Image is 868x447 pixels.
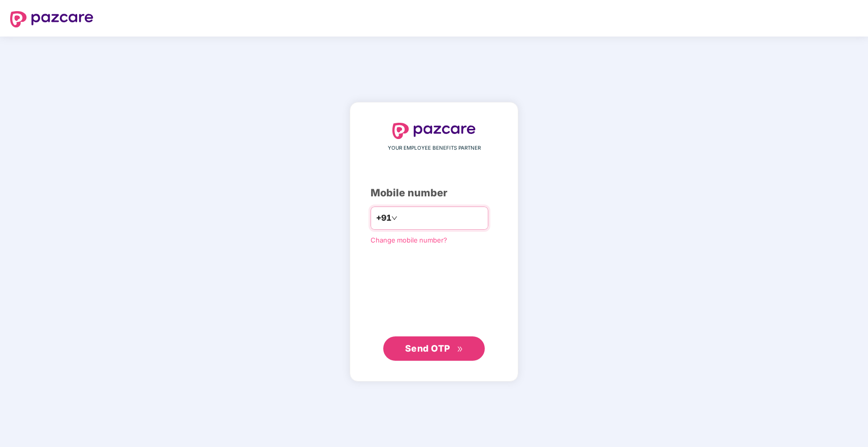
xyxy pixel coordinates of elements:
div: Mobile number [371,185,497,201]
span: Send OTP [405,343,450,354]
span: YOUR EMPLOYEE BENEFITS PARTNER [388,144,481,152]
button: Send OTPdouble-right [383,336,485,361]
img: logo [392,123,476,139]
a: Change mobile number? [371,236,447,244]
span: down [391,215,397,221]
span: double-right [457,346,463,353]
span: +91 [376,212,391,224]
img: logo [10,11,93,27]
